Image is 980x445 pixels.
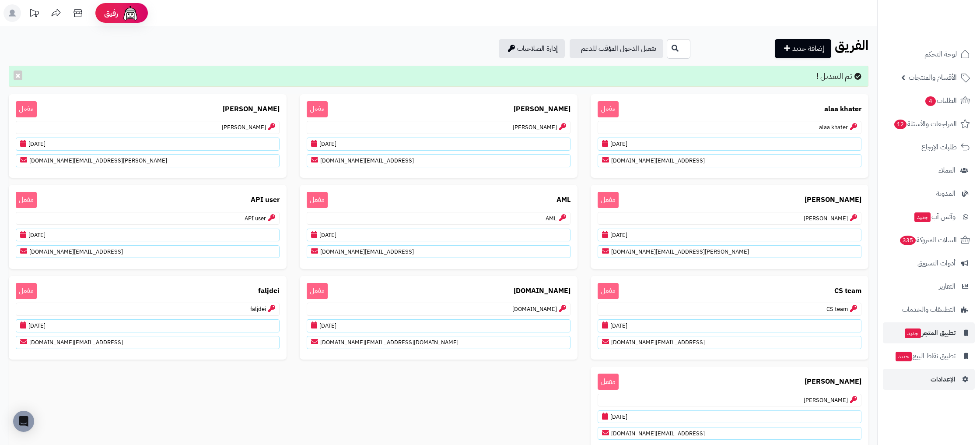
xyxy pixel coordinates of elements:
[598,427,861,440] p: [EMAIL_ADDRESS][DOMAIN_NAME]
[939,280,955,293] span: التقارير
[921,141,957,153] span: طلبات الإرجاع
[591,94,868,178] a: alaa khater مفعلalaa khater[DATE][EMAIL_ADDRESS][DOMAIN_NAME]
[883,322,975,343] a: تطبيق المتجرجديد
[896,352,912,361] span: جديد
[931,373,955,385] span: الإعدادات
[598,303,861,316] p: CS team
[598,394,861,407] p: [PERSON_NAME]
[924,48,957,60] span: لوحة التحكم
[883,137,975,158] a: طلبات الإرجاع
[938,164,955,177] span: العملاء
[300,276,577,360] a: [DOMAIN_NAME] مفعل[DOMAIN_NAME][DATE][DOMAIN_NAME][EMAIL_ADDRESS][DOMAIN_NAME]
[883,230,975,251] a: السلات المتروكة335
[16,154,280,167] p: [PERSON_NAME][EMAIL_ADDRESS][DOMAIN_NAME]
[598,101,619,117] span: مفعل
[905,328,921,338] span: جديد
[16,101,37,117] span: مفعل
[598,229,861,242] p: [DATE]
[307,229,570,242] p: [DATE]
[902,304,955,316] span: التطبيقات والخدمات
[104,8,118,18] span: رفيق
[16,303,280,316] p: faljdei
[895,350,955,362] span: تطبيق نقاط البيع
[307,245,570,258] p: [EMAIL_ADDRESS][DOMAIN_NAME]
[307,154,570,167] p: [EMAIL_ADDRESS][DOMAIN_NAME]
[16,336,280,349] p: [EMAIL_ADDRESS][DOMAIN_NAME]
[883,369,975,390] a: الإعدادات
[913,211,955,223] span: وآتس آب
[16,192,37,208] span: مفعل
[16,229,280,242] p: [DATE]
[307,192,328,208] span: مفعل
[307,138,570,151] p: [DATE]
[556,195,570,205] b: AML
[598,138,861,151] p: [DATE]
[883,113,975,134] a: المراجعات والأسئلة12
[300,94,577,178] a: [PERSON_NAME] مفعل[PERSON_NAME][DATE][EMAIL_ADDRESS][DOMAIN_NAME]
[904,327,955,339] span: تطبيق المتجر
[917,257,955,269] span: أدوات التسويق
[514,104,570,114] b: [PERSON_NAME]
[598,410,861,424] p: [DATE]
[307,336,570,349] p: [DOMAIN_NAME][EMAIL_ADDRESS][DOMAIN_NAME]
[499,39,565,58] a: إدارة الصلاحيات
[514,286,570,296] b: [DOMAIN_NAME]
[307,319,570,332] p: [DATE]
[883,160,975,181] a: العملاء
[307,212,570,225] p: AML
[883,183,975,204] a: المدونة
[13,411,34,432] div: Open Intercom Messenger
[9,94,287,178] a: [PERSON_NAME] مفعل[PERSON_NAME][DATE][PERSON_NAME][EMAIL_ADDRESS][DOMAIN_NAME]
[805,195,861,205] b: [PERSON_NAME]
[598,192,619,208] span: مفعل
[9,66,868,87] div: تم التعديل !
[598,245,861,258] p: [PERSON_NAME][EMAIL_ADDRESS][DOMAIN_NAME]
[883,44,975,65] a: لوحة التحكم
[16,138,280,151] p: [DATE]
[307,303,570,316] p: [DOMAIN_NAME]
[16,245,280,258] p: [EMAIL_ADDRESS][DOMAIN_NAME]
[14,71,22,80] button: ×
[805,377,861,387] b: [PERSON_NAME]
[300,185,577,269] a: AML مفعلAML[DATE][EMAIL_ADDRESS][DOMAIN_NAME]
[900,236,916,245] span: 335
[9,185,287,269] a: API user مفعلAPI user[DATE][EMAIL_ADDRESS][DOMAIN_NAME]
[883,346,975,367] a: تطبيق نقاط البيعجديد
[591,185,868,269] a: [PERSON_NAME] مفعل[PERSON_NAME][DATE][PERSON_NAME][EMAIL_ADDRESS][DOMAIN_NAME]
[598,336,861,349] p: [EMAIL_ADDRESS][DOMAIN_NAME]
[924,95,957,107] span: الطلبات
[914,212,931,222] span: جديد
[835,35,868,55] b: الفريق
[9,276,287,360] a: faljdei مفعلfaljdei[DATE][EMAIL_ADDRESS][DOMAIN_NAME]
[834,286,861,296] b: CS team
[883,299,975,320] a: التطبيقات والخدمات
[894,120,906,129] span: 12
[598,319,861,332] p: [DATE]
[899,234,957,246] span: السلات المتروكة
[251,195,280,205] b: API user
[775,39,831,58] a: إضافة جديد
[883,276,975,297] a: التقارير
[23,4,45,24] a: تحديثات المنصة
[258,286,280,296] b: faljdei
[16,121,280,134] p: [PERSON_NAME]
[223,104,280,114] b: [PERSON_NAME]
[307,101,328,117] span: مفعل
[16,212,280,225] p: API user
[883,206,975,227] a: وآتس آبجديد
[598,212,861,225] p: [PERSON_NAME]
[307,121,570,134] p: [PERSON_NAME]
[16,283,37,299] span: مفعل
[570,39,663,58] a: تفعيل الدخول المؤقت للدعم
[598,154,861,167] p: [EMAIL_ADDRESS][DOMAIN_NAME]
[591,276,868,360] a: CS team مفعلCS team[DATE][EMAIL_ADDRESS][DOMAIN_NAME]
[909,71,957,84] span: الأقسام والمنتجات
[883,253,975,274] a: أدوات التسويق
[925,96,936,106] span: 4
[893,118,957,130] span: المراجعات والأسئلة
[307,283,328,299] span: مفعل
[598,283,619,299] span: مفعل
[598,374,619,390] span: مفعل
[824,104,861,114] b: alaa khater
[936,187,955,200] span: المدونة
